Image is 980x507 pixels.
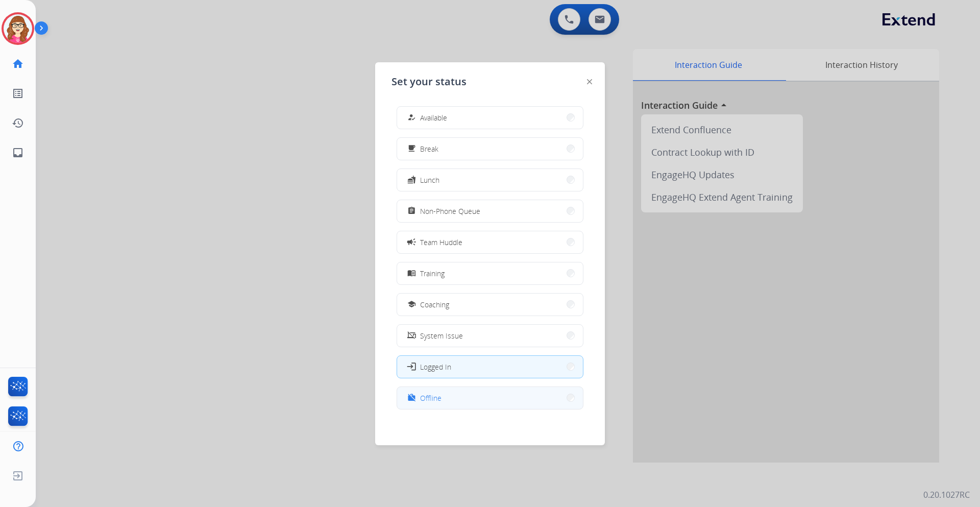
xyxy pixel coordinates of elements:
[420,393,442,403] span: Offline
[397,356,583,378] button: Logged In
[407,113,416,122] mat-icon: how_to_reg
[12,147,24,159] mat-icon: inbox
[406,237,416,247] mat-icon: campaign
[407,144,416,153] mat-icon: free_breakfast
[397,262,583,284] button: Training
[4,14,32,43] img: avatar
[397,200,583,222] button: Non-Phone Queue
[397,325,583,347] button: System Issue
[391,75,467,89] span: Set your status
[420,143,438,154] span: Break
[420,330,463,341] span: System Issue
[407,394,416,402] mat-icon: work_off
[407,300,416,309] mat-icon: school
[420,206,480,216] span: Non-Phone Queue
[407,331,416,340] mat-icon: phonelink_off
[407,207,416,215] mat-icon: assignment
[420,299,449,310] span: Coaching
[420,361,451,372] span: Logged In
[397,138,583,160] button: Break
[923,489,970,501] p: 0.20.1027RC
[12,58,24,70] mat-icon: home
[587,79,592,84] img: close-button
[397,107,583,129] button: Available
[420,175,439,185] span: Lunch
[420,112,447,123] span: Available
[420,268,445,279] span: Training
[12,87,24,100] mat-icon: list_alt
[397,169,583,191] button: Lunch
[406,361,416,372] mat-icon: login
[407,269,416,278] mat-icon: menu_book
[397,231,583,253] button: Team Huddle
[420,237,462,248] span: Team Huddle
[397,387,583,409] button: Offline
[397,294,583,316] button: Coaching
[12,117,24,129] mat-icon: history
[407,176,416,184] mat-icon: fastfood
